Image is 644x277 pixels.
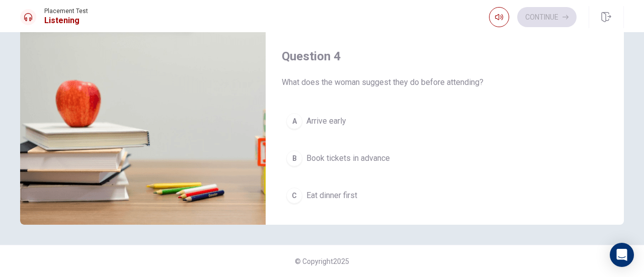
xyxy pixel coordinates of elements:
span: What does the woman suggest they do before attending? [282,76,608,88]
button: CEat dinner first [282,183,608,208]
div: B [286,150,302,166]
h1: Listening [44,15,88,27]
span: Arrive early [306,115,346,127]
span: © Copyright 2025 [295,257,349,265]
button: AArrive early [282,109,608,134]
span: Placement Test [44,8,88,15]
div: A [286,113,302,129]
button: BBook tickets in advance [282,146,608,171]
span: Eat dinner first [306,190,357,202]
div: C [286,188,302,204]
div: Open Intercom Messenger [610,243,634,267]
h4: Question 4 [282,48,608,64]
span: Book tickets in advance [306,152,390,164]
